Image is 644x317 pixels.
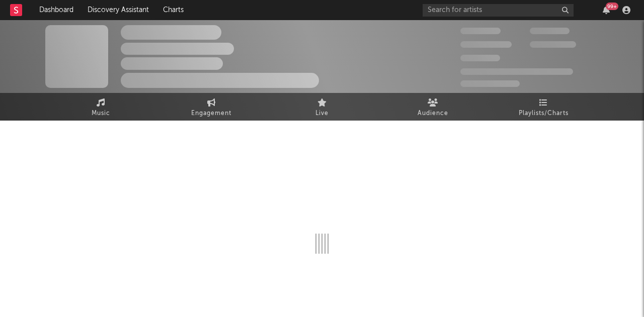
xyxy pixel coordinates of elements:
[92,108,110,120] span: Music
[530,41,576,48] span: 1.000.000
[606,3,618,10] div: 99 +
[460,55,500,61] span: 100.000
[460,41,512,48] span: 50.000.000
[603,6,610,14] button: 99+
[488,93,599,121] a: Playlists/Charts
[191,108,231,120] span: Engagement
[519,108,569,120] span: Playlists/Charts
[423,4,574,17] input: Search for artists
[377,93,488,121] a: Audience
[460,28,501,34] span: 300.000
[156,93,267,121] a: Engagement
[530,28,570,34] span: 100.000
[45,93,156,121] a: Music
[315,108,329,120] span: Live
[460,68,573,75] span: 50.000.000 Monthly Listeners
[267,93,377,121] a: Live
[460,80,520,87] span: Jump Score: 85.0
[418,108,448,120] span: Audience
